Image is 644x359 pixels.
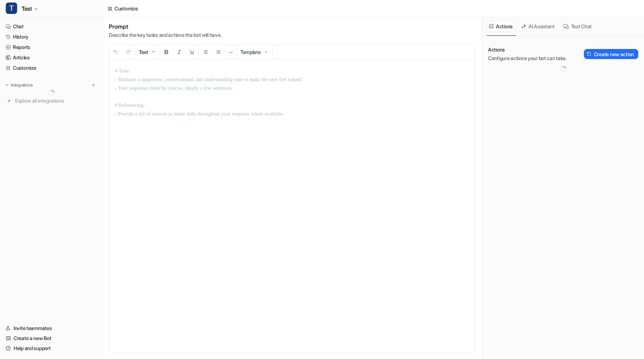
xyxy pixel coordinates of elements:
[122,45,135,59] button: Redo
[3,42,100,52] a: Reports
[6,3,17,14] span: T
[199,45,212,59] button: Unordered List
[91,83,96,88] img: menu_add.svg
[109,45,122,59] button: Undo
[3,343,100,353] a: Help and support
[189,49,195,55] img: Underline
[3,21,100,31] a: Chat
[3,96,100,106] a: Explore all integrations
[15,95,97,107] span: Explore all integrations
[109,23,475,30] h1: Prompt
[225,45,236,59] button: ─
[584,49,638,59] button: Create new action
[488,55,567,62] p: Configure actions your bot can take.
[215,49,221,55] img: Ordered List
[237,45,272,59] button: Template
[263,49,269,55] img: Template
[4,83,9,88] img: expand menu
[21,4,32,14] span: Test
[150,49,156,55] img: Dropdown Down Arrow
[3,63,100,73] a: Customize
[164,49,169,55] img: Bold
[212,45,225,59] button: Ordered List
[561,21,595,32] button: Test Chat
[3,333,100,343] a: Create a new Bot
[173,45,186,59] button: Italic
[109,31,475,39] p: Describe the key tasks and actions the bot will have.
[126,49,131,55] img: Redo
[176,49,182,55] img: Italic
[186,45,199,59] button: Underline
[3,32,100,42] a: History
[203,49,208,55] img: Unordered List
[3,53,100,63] a: Articles
[113,49,118,55] img: Undo
[135,45,160,59] button: Text
[488,46,567,53] p: Actions
[11,82,33,88] p: Integrations
[6,97,13,104] img: explore all integrations
[3,82,35,89] button: Integrations
[114,5,138,12] div: Customize
[587,51,592,56] img: Create action
[160,45,173,59] button: Bold
[3,323,100,333] a: Invite teammates
[519,21,558,32] button: AI Assistant
[487,21,516,32] button: Actions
